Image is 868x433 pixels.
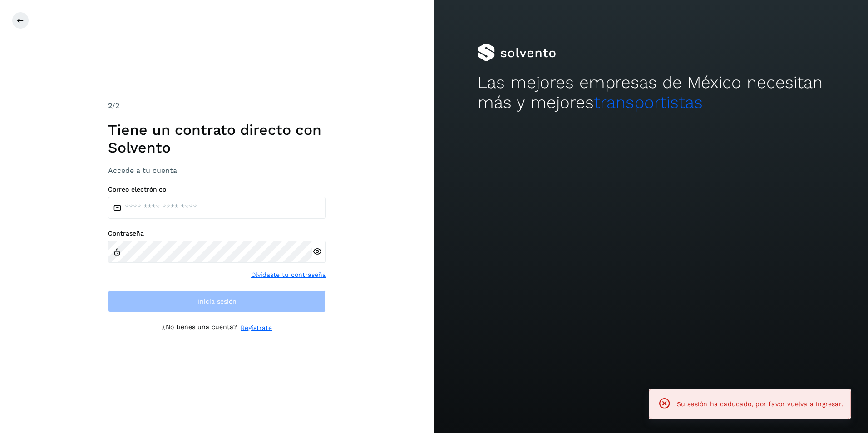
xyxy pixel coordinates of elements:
[108,100,326,111] div: /2
[198,298,237,305] span: Inicia sesión
[162,323,237,333] p: ¿No tienes una cuenta?
[108,121,326,156] h1: Tiene un contrato directo con Solvento
[108,230,326,237] label: Contraseña
[478,73,825,113] h2: Las mejores empresas de México necesitan más y mejores
[108,101,112,110] span: 2
[241,323,272,333] a: Regístrate
[677,400,843,408] span: Su sesión ha caducado, por favor vuelva a ingresar.
[108,166,326,175] h3: Accede a tu cuenta
[251,270,326,280] a: Olvidaste tu contraseña
[594,93,703,112] span: transportistas
[108,186,326,193] label: Correo electrónico
[108,290,326,312] button: Inicia sesión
